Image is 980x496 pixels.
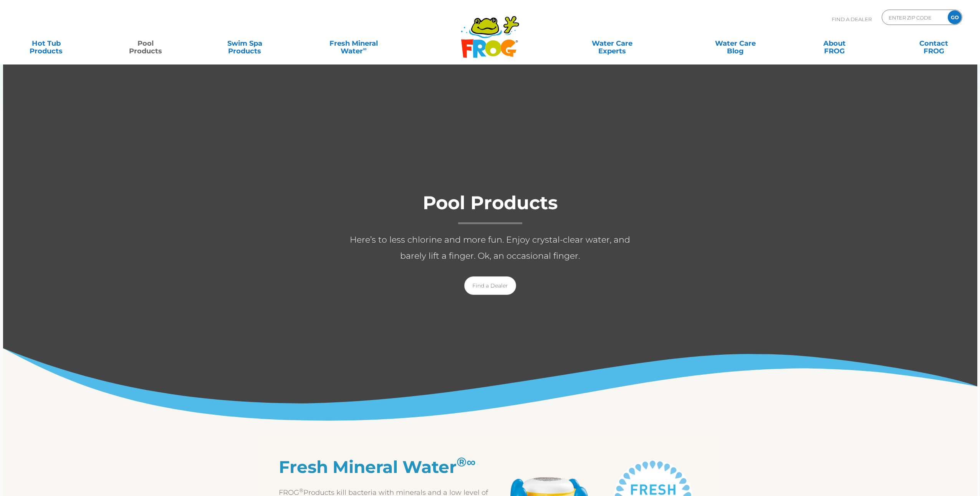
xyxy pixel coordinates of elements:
sup: ® [299,487,303,493]
a: PoolProducts [107,36,184,51]
sup: ® [457,454,467,470]
p: Find A Dealer [832,10,872,29]
a: Find a Dealer [464,276,516,295]
a: Water CareExperts [549,36,675,51]
sup: ∞ [363,46,367,52]
sup: ∞ [467,454,476,470]
a: Hot TubProducts [8,36,85,51]
h1: Pool Products [336,193,644,224]
a: Water CareBlog [697,36,774,51]
a: Fresh MineralWater∞ [305,36,402,51]
h2: Fresh Mineral Water [279,457,490,477]
a: ContactFROG [895,36,972,51]
input: Zip Code Form [888,12,940,23]
p: Here’s to less chlorine and more fun. Enjoy crystal-clear water, and barely lift a finger. Ok, an... [336,232,644,264]
input: GO [948,10,962,24]
a: AboutFROG [796,36,873,51]
a: Swim SpaProducts [206,36,283,51]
